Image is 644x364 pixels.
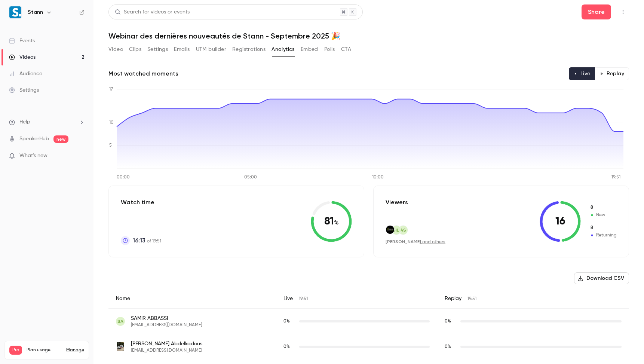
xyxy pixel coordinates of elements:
button: Polls [324,43,335,55]
a: Manage [66,347,84,353]
div: contact@brunel3d.com [108,334,629,360]
div: Name [108,289,276,309]
span: Plan usage [27,347,62,353]
span: Pro [9,346,22,355]
button: Replay [595,67,629,80]
span: [PERSON_NAME] [386,239,421,244]
tspan: 10 [109,120,114,125]
iframe: Noticeable Trigger [76,153,85,159]
div: Audience [9,70,42,77]
button: CTA [341,43,351,55]
button: UTM builder [196,43,226,55]
button: Download CSV [574,272,629,284]
h1: Webinar des dernières nouveautés de Stann - Septembre 2025 🎉 [108,31,629,40]
button: Registrations [232,43,266,55]
tspan: 17 [109,87,113,92]
p: Watch time [121,198,161,207]
span: Live watch time [283,343,295,350]
span: [EMAIL_ADDRESS][DOMAIN_NAME] [131,348,202,354]
span: Replay watch time [445,343,457,350]
button: Embed [301,43,318,55]
div: , [386,239,445,245]
span: SA [117,318,123,325]
span: SAMIR ABBASSI [131,315,202,322]
button: Analytics [272,43,295,55]
div: Replay [437,289,629,309]
span: New [590,212,617,218]
span: 16:13 [133,236,145,245]
tspan: 00:00 [117,175,130,180]
h2: Most watched moments [108,69,178,78]
p: Viewers [386,198,408,207]
img: xpulse.fr [386,226,394,234]
img: Stann [9,6,21,18]
span: Live watch time [283,318,295,325]
tspan: 5 [109,143,112,148]
p: of 19:51 [133,236,161,245]
button: Top Bar Actions [617,6,629,18]
span: AS [400,227,406,233]
a: SpeakerHub [19,135,49,143]
tspan: 19:51 [611,175,620,180]
span: 19:51 [299,297,308,301]
tspan: 10:00 [372,175,384,180]
span: 0 % [445,345,451,349]
a: and others [422,240,445,244]
img: brunel3d.com [116,342,125,351]
div: Live [276,289,437,309]
span: 19:51 [467,297,476,301]
span: 0 % [283,345,290,349]
span: 0 % [283,319,290,324]
span: [PERSON_NAME] Abdelkadous [131,340,202,348]
span: HL [394,227,399,233]
span: 0 % [445,319,451,324]
button: Clips [129,43,141,55]
div: Events [9,37,35,45]
span: Returning [590,232,617,239]
div: Settings [9,86,39,94]
span: New [590,204,617,211]
span: Returning [590,224,617,231]
button: Share [582,4,611,19]
button: Settings [147,43,168,55]
span: Help [19,118,30,126]
div: Search for videos or events [115,8,190,16]
button: Emails [174,43,190,55]
span: [EMAIL_ADDRESS][DOMAIN_NAME] [131,322,202,328]
div: 3dadsamir@gmail.com [108,309,629,334]
h6: Stann [28,9,43,16]
span: Replay watch time [445,318,457,325]
button: Video [108,43,123,55]
li: help-dropdown-opener [9,118,85,126]
span: What's new [19,152,47,160]
div: Videos [9,53,36,61]
tspan: 05:00 [244,175,257,180]
button: Live [569,67,595,80]
span: new [53,135,68,143]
